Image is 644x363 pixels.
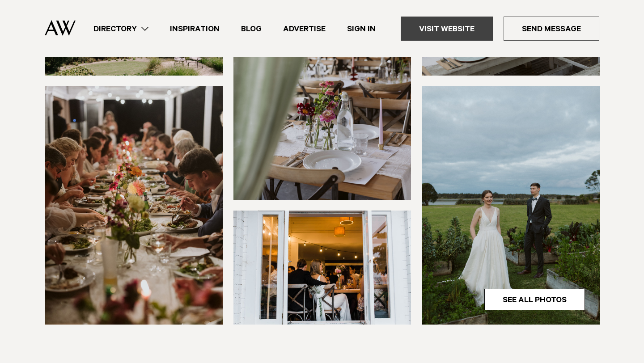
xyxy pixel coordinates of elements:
[83,23,159,35] a: Directory
[45,20,76,36] img: Auckland Weddings Logo
[45,86,223,325] img: Wedding guests at reception dinner in Omaha
[336,23,386,35] a: Sign In
[484,289,585,310] a: See All Photos
[504,17,599,41] a: Send Message
[422,86,600,325] img: Bridal couple in gardens at The Farmers Daughter
[159,23,230,35] a: Inspiration
[272,23,336,35] a: Advertise
[233,211,411,325] img: Bride and groom dining indoors at The Farmers Daughter
[401,17,493,41] a: Visit Website
[230,23,272,35] a: Blog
